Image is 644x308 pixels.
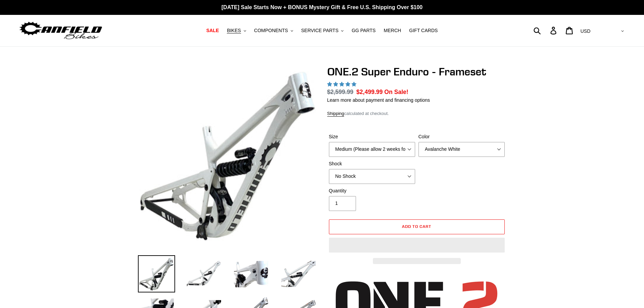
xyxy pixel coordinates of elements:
[251,26,296,35] button: COMPONENTS
[301,28,338,33] span: SERVICE PARTS
[356,89,383,95] span: $2,499.99
[185,255,222,292] img: Load image into Gallery viewer, ONE.2 Super Enduro - Frameset
[233,255,270,292] img: Load image into Gallery viewer, ONE.2 Super Enduro - Frameset
[409,28,438,33] span: GIFT CARDS
[254,28,288,33] span: COMPONENTS
[327,89,354,95] s: $2,599.99
[327,111,344,117] a: Shipping
[406,26,441,35] a: GIFT CARDS
[327,65,506,78] h1: ONE.2 Super Enduro - Frameset
[402,224,431,229] span: Add to cart
[537,23,554,38] input: Search
[329,219,505,234] button: Add to cart
[352,28,376,33] span: GG PARTS
[227,28,241,33] span: BIKES
[329,133,415,140] label: Size
[138,255,175,292] img: Load image into Gallery viewer, ONE.2 Super Enduro - Frameset
[280,255,317,292] img: Load image into Gallery viewer, ONE.2 Super Enduro - Frameset
[327,97,430,103] a: Learn more about payment and financing options
[19,20,103,41] img: Canfield Bikes
[203,26,222,35] a: SALE
[298,26,347,35] button: SERVICE PARTS
[206,28,219,33] span: SALE
[348,26,379,35] a: GG PARTS
[329,160,415,167] label: Shock
[327,81,358,87] span: 5.00 stars
[327,110,506,117] div: calculated at checkout.
[329,187,415,194] label: Quantity
[384,88,408,96] span: On Sale!
[380,26,404,35] a: MERCH
[384,28,401,33] span: MERCH
[419,133,505,140] label: Color
[223,26,249,35] button: BIKES
[139,67,316,243] img: ONE.2 Super Enduro - Frameset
